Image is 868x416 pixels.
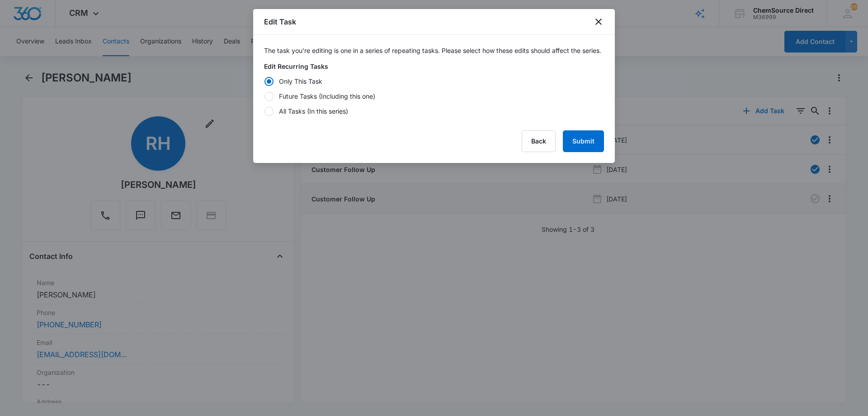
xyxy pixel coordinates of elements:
h1: Edit Task [264,16,296,27]
button: close [593,16,604,27]
p: The task you're editing is one in a series of repeating tasks. Please select how these edits shou... [264,46,604,55]
label: Edit Recurring Tasks [264,62,604,71]
div: Future Tasks (Including this one) [279,91,375,101]
button: Back [522,130,556,152]
button: Submit [563,130,604,152]
div: Only This Task [279,77,322,86]
div: All Tasks (In this series) [279,106,348,116]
